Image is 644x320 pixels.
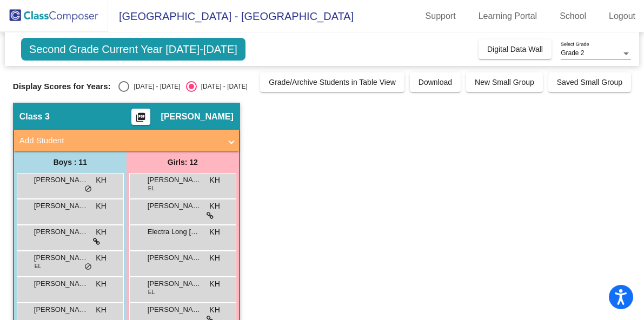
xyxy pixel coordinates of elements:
span: KH [96,201,106,212]
span: do_not_disturb_alt [84,185,92,194]
span: KH [96,278,106,290]
span: KH [209,252,220,264]
span: KH [209,304,220,316]
span: KH [209,226,220,238]
span: KH [96,175,106,186]
span: KH [96,226,106,238]
button: New Small Group [466,72,543,92]
a: School [551,8,595,25]
span: [PERSON_NAME] [148,278,202,289]
span: EL [148,288,155,296]
button: Digital Data Wall [479,39,552,59]
mat-panel-title: Add Student [19,135,221,147]
mat-expansion-panel-header: Add Student [14,130,239,151]
span: Digital Data Wall [487,45,543,54]
span: [PERSON_NAME] [148,175,202,185]
div: [DATE] - [DATE] [129,82,180,91]
span: Second Grade Current Year [DATE]-[DATE] [21,38,245,61]
span: [PERSON_NAME] [34,278,88,289]
span: KH [96,252,106,264]
span: Grade/Archive Students in Table View [269,78,396,86]
mat-icon: picture_as_pdf [134,112,147,127]
span: KH [209,201,220,212]
span: [PERSON_NAME] [148,304,202,315]
span: [PERSON_NAME] [34,252,88,263]
button: Grade/Archive Students in Table View [260,72,404,92]
div: Girls: 12 [127,151,239,173]
span: Download [419,78,452,86]
span: [PERSON_NAME] [34,304,88,315]
span: Grade 2 [561,49,584,57]
span: Class 3 [19,111,50,122]
button: Saved Small Group [548,72,631,92]
span: do_not_disturb_alt [84,263,92,271]
span: Display Scores for Years: [13,82,111,91]
a: Support [417,8,464,25]
span: New Small Group [475,78,534,86]
mat-radio-group: Select an option [118,81,247,92]
span: KH [209,278,220,290]
span: KH [96,304,106,316]
a: Learning Portal [470,8,546,25]
button: Print Students Details [131,109,150,125]
span: KH [209,175,220,186]
span: [PERSON_NAME] [148,252,202,263]
span: [PERSON_NAME] [PERSON_NAME] [34,201,88,211]
span: [PERSON_NAME] [34,175,88,185]
span: [PERSON_NAME] [34,226,88,237]
span: EL [35,262,41,270]
span: EL [148,184,155,192]
span: [PERSON_NAME] [161,111,234,122]
div: Boys : 11 [14,151,127,173]
span: [PERSON_NAME] [148,201,202,211]
button: Download [410,72,461,92]
span: [GEOGRAPHIC_DATA] - [GEOGRAPHIC_DATA] [108,8,354,25]
div: [DATE] - [DATE] [197,82,248,91]
span: Saved Small Group [557,78,622,86]
a: Logout [600,8,644,25]
span: Electra Long [PERSON_NAME] [148,226,202,237]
